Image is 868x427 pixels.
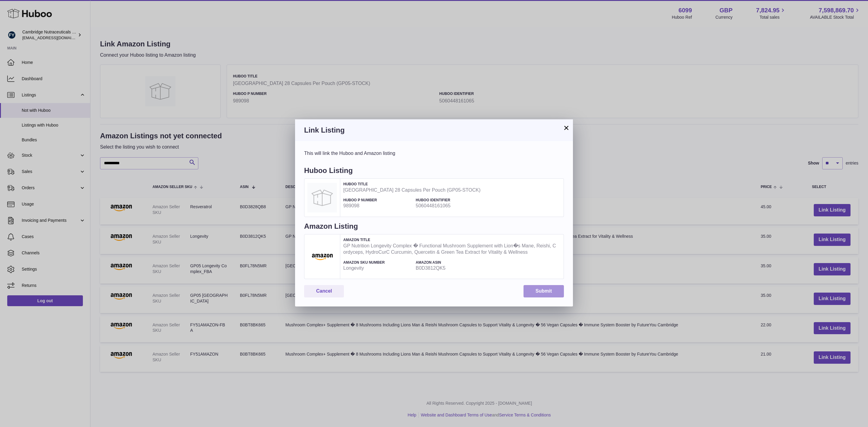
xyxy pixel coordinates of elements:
h4: Amazon Title [343,237,558,242]
h4: Amazon Listing [304,221,564,234]
h4: Huboo P number [343,198,413,203]
button: × [563,124,570,131]
strong: Longevity [343,265,413,272]
strong: 989098 [343,203,413,209]
h4: Huboo Listing [304,166,564,178]
h4: Huboo Title [343,182,558,187]
h3: Link Listing [304,125,564,135]
strong: B0D3812QK5 [416,265,485,272]
button: Submit [524,285,564,297]
strong: 5060448161065 [416,203,485,209]
strong: [GEOGRAPHIC_DATA] 28 Capsules Per Pouch (GP05-STOCK) [343,187,558,193]
h4: Amazon ASIN [416,260,485,265]
h4: Amazon SKU Number [343,260,413,265]
img: Longevity Complex 28 Capsules Per Pouch (GP05-STOCK) [307,183,337,212]
img: GP Nutrition Longevity Complex � Functional Mushroom Supplement with Lion�s Mane, Reishi, Cordyce... [307,253,337,260]
button: Cancel [304,285,344,297]
div: This will link the Huboo and Amazon listing [304,150,564,157]
h4: Huboo Identifier [416,198,485,203]
strong: GP Nutrition Longevity Complex � Functional Mushroom Supplement with Lion�s Mane, Reishi, Cordyce... [343,243,558,256]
